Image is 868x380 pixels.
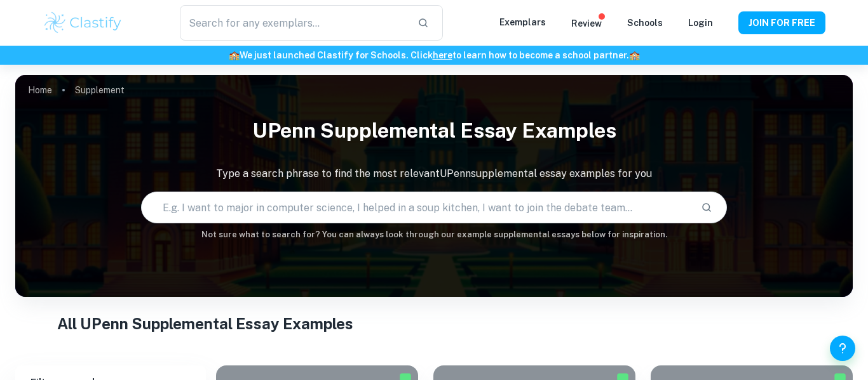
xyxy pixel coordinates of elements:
p: Type a search phrase to find the most relevant UPenn supplemental essay examples for you [15,166,853,181]
input: Search for any exemplars... [180,5,407,41]
button: Help and Feedback [830,336,855,361]
span: 🏫 [229,50,240,60]
button: Search [696,197,717,218]
input: E.g. I want to major in computer science, I helped in a soup kitchen, I want to join the debate t... [142,190,691,225]
p: Supplement [75,83,125,97]
h1: All UPenn Supplemental Essay Examples [57,312,811,335]
a: Schools [627,18,663,28]
button: JOIN FOR FREE [738,11,825,34]
p: Exemplars [499,15,546,29]
h1: UPenn Supplemental Essay Examples [15,110,853,151]
h6: We just launched Clastify for Schools. Click to learn how to become a school partner. [3,48,865,62]
a: here [433,50,452,60]
span: 🏫 [629,50,640,60]
p: Review [571,16,602,30]
h6: Not sure what to search for? You can always look through our example supplemental essays below fo... [15,228,853,241]
a: Login [688,18,713,28]
img: Clastify logo [43,10,123,36]
a: Home [28,81,52,99]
